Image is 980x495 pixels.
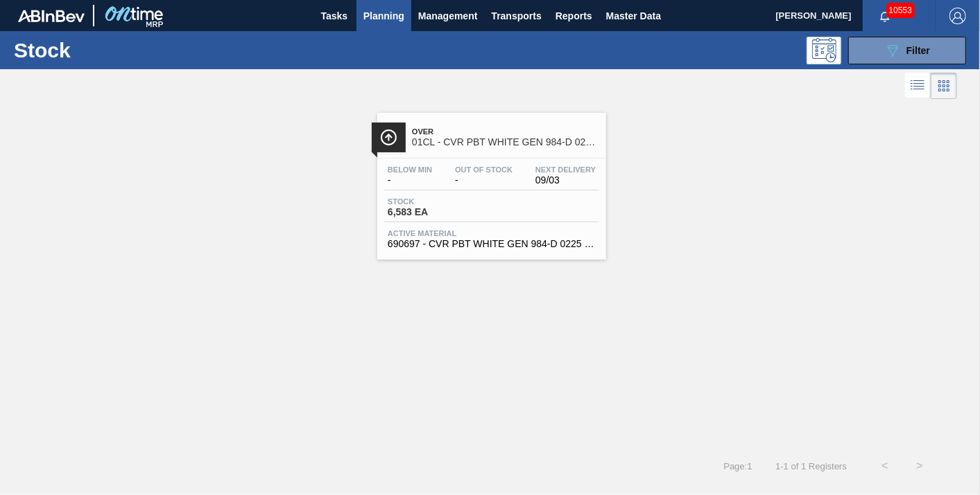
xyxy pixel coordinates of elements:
span: 1 - 1 of 1 Registers [773,461,847,471]
span: Transports [492,8,542,24]
button: > [902,449,937,483]
span: 10553 [886,3,915,18]
span: Tasks [319,8,350,24]
span: - [388,175,432,186]
h1: Stock [14,42,209,58]
span: Below Min [388,165,432,174]
span: 6,583 EA [388,207,485,217]
div: Card Vision [931,73,957,99]
div: Programming: no user selected [807,37,841,64]
span: Stock [388,197,485,206]
img: Ícone [380,129,397,146]
span: 690697 - CVR PBT WHITE GEN 984-D 0225 465 ABIDRM [388,239,596,249]
img: Logout [949,8,966,24]
button: < [868,449,902,483]
span: Active Material [388,229,596,237]
span: 09/03 [535,175,596,186]
span: Planning [363,8,404,24]
span: Next Delivery [535,165,596,174]
img: TNhmsLtSVTkK8tSr43FrP2fwEKptu5GPRR3wAAAABJRU5ErkJggg== [18,10,85,22]
a: ÍconeOver01CL - CVR PBT WHITE GEN 984-D 0225 465 ABIDRMBelow Min-Out Of Stock-Next Delivery09/03S... [367,102,613,260]
span: Page : 1 [723,461,752,471]
span: Over [412,127,599,136]
button: Filter [848,37,966,64]
button: Notifications [863,6,907,26]
span: Reports [556,8,592,24]
span: Management [418,8,478,24]
span: - [455,175,513,186]
div: List Vision [905,73,931,99]
span: Out Of Stock [455,165,513,174]
span: Filter [906,45,930,56]
span: Master Data [606,8,661,24]
span: 01CL - CVR PBT WHITE GEN 984-D 0225 465 ABIDRM [412,137,599,147]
